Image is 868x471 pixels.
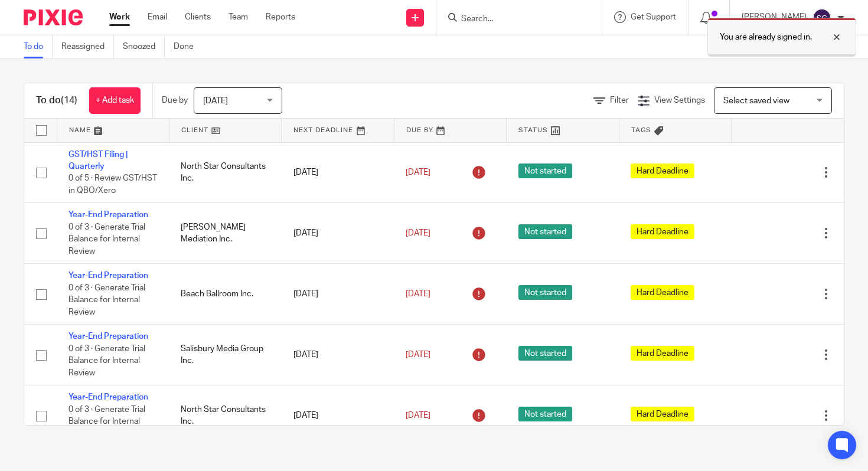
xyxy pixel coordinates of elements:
a: Year-End Preparation [68,393,148,401]
span: 0 of 3 · Generate Trial Balance for Internal Review [68,223,145,256]
span: 0 of 3 · Generate Trial Balance for Internal Review [68,345,145,377]
a: GST/HST Filing | Quarterly [68,151,128,171]
a: Clients [185,11,211,23]
span: [DATE] [406,168,430,176]
td: [DATE] [282,203,394,264]
a: Snoozed [123,35,165,58]
span: View Settings [654,96,705,104]
span: Hard Deadline [631,407,694,421]
span: 0 of 3 · Generate Trial Balance for Internal Review [68,405,145,438]
span: Filter [610,96,629,104]
img: Pixie [24,9,83,25]
a: Year-End Preparation [68,332,148,341]
td: North Star Consultants Inc. [169,142,281,203]
span: Hard Deadline [631,346,694,361]
a: + Add task [89,87,141,114]
span: [DATE] [203,97,228,105]
span: Select saved view [723,97,789,105]
td: [DATE] [282,325,394,385]
td: [DATE] [282,385,394,446]
a: Done [174,35,203,58]
p: You are already signed in. [720,31,812,43]
a: Year-End Preparation [68,211,148,219]
img: svg%3E [812,8,831,27]
span: [DATE] [406,290,430,298]
a: Year-End Preparation [68,272,148,280]
span: Hard Deadline [631,285,694,300]
span: [DATE] [406,351,430,359]
span: Not started [518,407,572,421]
span: [DATE] [406,229,430,237]
h1: To do [36,94,77,107]
span: Hard Deadline [631,163,694,178]
a: Team [229,11,248,23]
span: Not started [518,285,572,300]
a: Reassigned [61,35,114,58]
span: Not started [518,346,572,361]
td: Beach Ballroom Inc. [169,264,281,325]
span: (14) [61,96,77,105]
td: [DATE] [282,142,394,203]
a: Work [109,11,130,23]
span: 0 of 3 · Generate Trial Balance for Internal Review [68,284,145,316]
span: Tags [631,127,651,133]
span: Not started [518,224,572,239]
a: Email [148,11,167,23]
span: Hard Deadline [631,224,694,239]
span: [DATE] [406,411,430,420]
td: [PERSON_NAME] Mediation Inc. [169,203,281,264]
span: 0 of 5 · Review GST/HST in QBO/Xero [68,174,157,195]
td: [DATE] [282,264,394,325]
span: Not started [518,163,572,178]
a: To do [24,35,53,58]
a: Reports [266,11,295,23]
p: Due by [162,94,188,106]
td: Salisbury Media Group Inc. [169,325,281,385]
td: North Star Consultants Inc. [169,385,281,446]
